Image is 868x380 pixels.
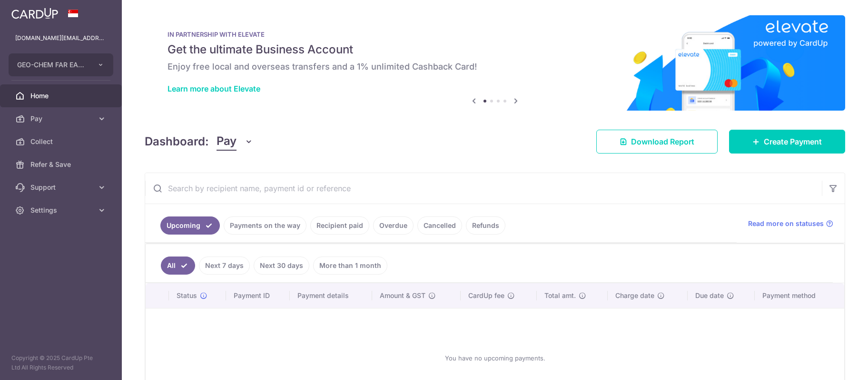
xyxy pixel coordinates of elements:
[468,291,504,300] span: CardUp fee
[310,216,369,235] a: Recipient paid
[254,257,309,275] a: Next 30 days
[168,42,822,57] h5: Get the ultimate Business Account
[466,216,505,235] a: Refunds
[30,91,93,101] span: Home
[161,257,195,275] a: All
[755,283,844,308] th: Payment method
[15,33,107,43] p: [DOMAIN_NAME][EMAIL_ADDRESS][DOMAIN_NAME]
[226,283,290,308] th: Payment ID
[217,133,253,151] button: Pay
[30,183,93,192] span: Support
[168,31,822,38] p: IN PARTNERSHIP WITH ELEVATE
[145,133,209,150] h4: Dashboard:
[631,136,694,147] span: Download Report
[17,60,88,70] span: GEO-CHEM FAR EAST PTE LTD
[160,216,220,235] a: Upcoming
[695,291,724,300] span: Due date
[168,61,822,72] h6: Enjoy free local and overseas transfers and a 1% unlimited Cashback Card!
[177,291,197,300] span: Status
[764,136,822,147] span: Create Payment
[30,114,93,123] span: Pay
[224,216,306,235] a: Payments on the way
[30,160,93,169] span: Refer & Save
[615,291,654,300] span: Charge date
[11,8,58,19] img: CardUp
[9,53,113,76] button: GEO-CHEM FAR EAST PTE LTD
[544,291,576,300] span: Total amt.
[217,133,237,151] span: Pay
[145,173,822,204] input: Search by recipient name, payment id or reference
[313,257,387,275] a: More than 1 month
[373,216,414,235] a: Overdue
[596,130,718,154] a: Download Report
[30,137,93,146] span: Collect
[380,291,425,300] span: Amount & GST
[417,216,462,235] a: Cancelled
[748,219,824,228] span: Read more on statuses
[729,130,845,154] a: Create Payment
[748,219,833,228] a: Read more on statuses
[290,283,372,308] th: Payment details
[30,205,93,215] span: Settings
[145,15,845,111] img: Renovation banner
[168,84,260,93] a: Learn more about Elevate
[199,257,250,275] a: Next 7 days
